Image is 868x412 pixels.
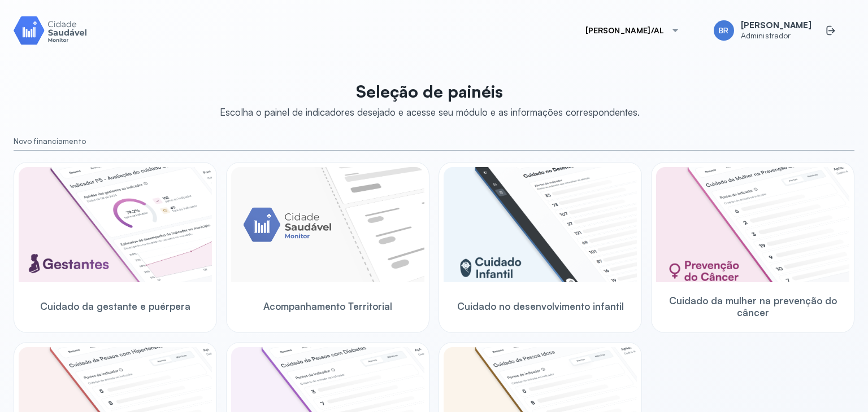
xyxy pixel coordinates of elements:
button: [PERSON_NAME]/AL [572,19,693,42]
span: [PERSON_NAME] [741,20,811,31]
img: woman-cancer-prevention-care.png [656,167,849,282]
span: Cuidado da gestante e puérpera [40,300,190,312]
span: Cuidado da mulher na prevenção do câncer [656,295,849,319]
span: Acompanhamento Territorial [263,300,392,312]
img: placeholder-module-ilustration.png [231,167,424,282]
img: child-development.png [444,167,637,282]
span: BR [719,26,728,36]
span: Cuidado no desenvolvimento infantil [457,300,624,312]
p: Seleção de painéis [220,81,640,102]
img: pregnants.png [19,167,212,282]
img: Logotipo do produto Monitor [14,14,87,46]
small: Novo financiamento [14,137,854,146]
div: Escolha o painel de indicadores desejado e acesse seu módulo e as informações correspondentes. [220,106,640,118]
span: Administrador [741,31,811,41]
